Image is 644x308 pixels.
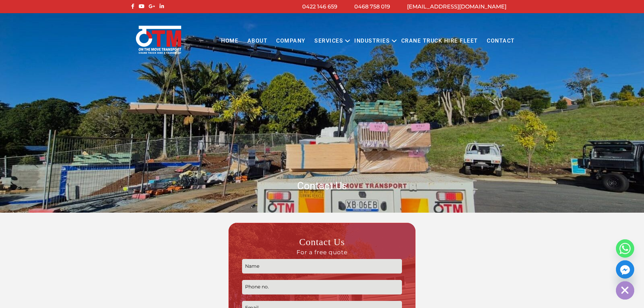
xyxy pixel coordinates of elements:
[482,32,519,50] a: Contact
[616,260,634,279] a: Facebook_Messenger
[242,280,402,294] input: Phone no.
[350,32,394,50] a: Industries
[217,32,243,50] a: Home
[242,236,402,256] h3: Contact Us
[302,3,337,10] a: 0422 146 659
[272,32,310,50] a: COMPANY
[397,32,482,50] a: Crane Truck Hire Fleet
[354,3,390,10] a: 0468 758 019
[243,32,272,50] a: About
[310,32,348,50] a: Services
[129,179,515,192] h1: Contact Us
[407,3,506,10] a: [EMAIL_ADDRESS][DOMAIN_NAME]
[242,259,402,274] input: Name
[135,25,183,54] img: Otmtransport
[616,239,634,258] a: Whatsapp
[242,248,402,256] span: For a free quote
